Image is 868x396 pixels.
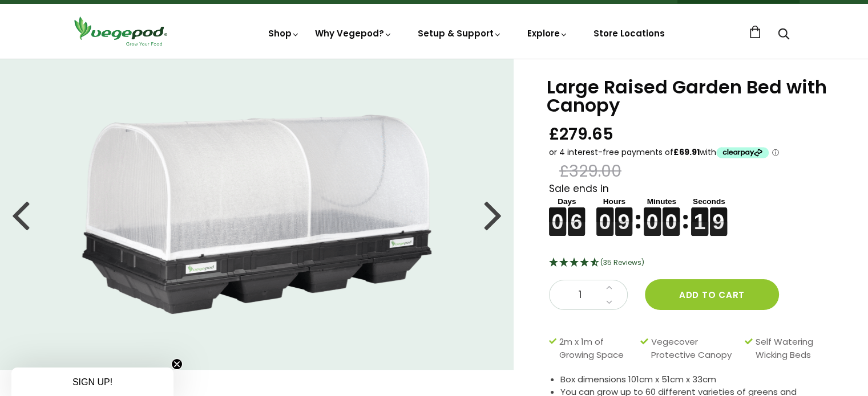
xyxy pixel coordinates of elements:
[547,78,839,115] h1: Large Raised Garden Bed with Canopy
[644,207,661,222] figure: 0
[82,115,431,314] img: Large Raised Garden Bed with Canopy
[560,373,839,386] li: Box dimensions 101cm x 51cm x 33cm
[778,29,789,41] a: Search
[756,336,834,361] span: Self Watering Wicking Beds
[596,207,613,222] figure: 0
[11,368,173,396] div: SIGN UP!Close teaser
[268,27,300,39] a: Shop
[315,27,393,39] a: Why Vegepod?
[651,336,739,361] span: Vegecover Protective Canopy
[549,207,566,222] figure: 0
[645,279,779,310] button: Add to cart
[603,280,616,295] a: Increase quantity by 1
[559,161,621,182] span: £329.00
[600,258,644,267] span: 4.69 Stars - 35 Reviews
[171,358,183,370] button: Close teaser
[710,222,727,236] figure: 9
[418,27,502,39] a: Setup & Support
[549,182,839,236] div: Sale ends in
[69,15,172,47] img: Vegepod
[527,27,568,39] a: Explore
[549,124,613,145] span: £279.65
[603,295,616,310] a: Decrease quantity by 1
[615,207,632,222] figure: 9
[594,27,665,39] a: Store Locations
[549,256,839,271] div: 4.69 Stars - 35 Reviews
[72,377,112,387] span: SIGN UP!
[559,336,635,361] span: 2m x 1m of Growing Space
[568,207,585,222] figure: 6
[691,222,708,236] figure: 1
[561,288,600,303] span: 1
[663,207,680,222] figure: 0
